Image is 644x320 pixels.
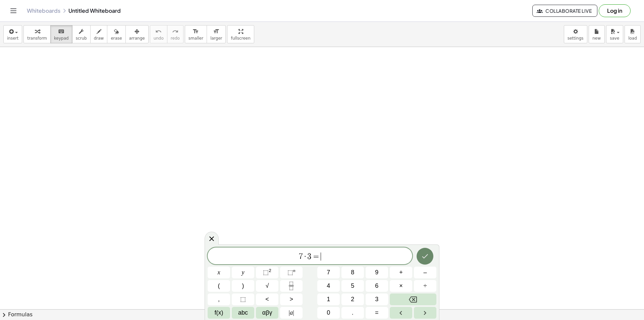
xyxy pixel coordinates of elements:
[256,307,278,319] button: Greek alphabet
[606,25,623,43] button: save
[129,36,145,41] span: arrange
[589,25,605,43] button: new
[256,280,278,292] button: Square root
[232,280,254,292] button: )
[327,268,330,277] span: 7
[317,293,340,305] button: 1
[375,268,378,277] span: 9
[262,308,272,317] span: αβγ
[390,267,412,278] button: Plus
[341,267,364,278] button: 8
[263,269,269,276] span: ⬚
[390,307,412,319] button: Left arrow
[538,8,592,14] span: Collaborate Live
[311,253,321,261] span: =
[231,36,250,41] span: fullscreen
[232,293,254,305] button: Placeholder
[327,295,330,304] span: 1
[568,36,584,41] span: settings
[23,25,51,43] button: transform
[366,280,388,292] button: 6
[317,307,340,319] button: 0
[293,309,294,316] span: |
[351,295,354,304] span: 2
[54,36,69,41] span: keypad
[189,36,203,41] span: smaller
[599,4,631,17] button: Log in
[107,25,125,43] button: erase
[7,36,18,41] span: insert
[218,281,220,290] span: (
[208,293,230,305] button: ,
[366,267,388,278] button: 9
[94,36,104,41] span: draw
[27,36,47,41] span: transform
[193,28,199,36] i: format_size
[218,268,220,277] span: x
[280,280,303,292] button: Fraction
[155,28,162,36] i: undo
[352,308,354,317] span: .
[150,25,167,43] button: undoundo
[289,308,294,317] span: a
[299,253,303,261] span: 7
[50,25,72,43] button: keyboardkeypad
[269,268,271,273] sup: 2
[289,309,290,316] span: |
[414,267,436,278] button: Minus
[125,25,149,43] button: arrange
[208,280,230,292] button: (
[592,36,601,41] span: new
[207,25,226,43] button: format_sizelarger
[256,267,278,278] button: Squared
[8,5,19,16] button: Toggle navigation
[390,293,436,305] button: Backspace
[293,268,296,273] sup: n
[375,295,378,304] span: 3
[375,308,379,317] span: =
[280,307,303,319] button: Absolute value
[266,281,269,290] span: √
[399,268,403,277] span: +
[90,25,108,43] button: draw
[256,293,278,305] button: Less than
[532,5,597,17] button: Collaborate Live
[375,281,378,290] span: 6
[341,280,364,292] button: 5
[564,25,587,43] button: settings
[287,269,293,276] span: ⬚
[208,267,230,278] button: x
[280,293,303,305] button: Greater than
[185,25,207,43] button: format_sizesmaller
[240,295,246,304] span: ⬚
[327,281,330,290] span: 4
[414,307,436,319] button: Right arrow
[27,7,60,14] a: Whiteboards
[414,280,436,292] button: Divide
[76,36,87,41] span: scrub
[417,248,433,265] button: Done
[399,281,403,290] span: ×
[307,253,311,261] span: 3
[628,36,637,41] span: load
[303,253,308,261] span: ·
[171,36,180,41] span: redo
[327,308,330,317] span: 0
[351,281,354,290] span: 5
[111,36,122,41] span: erase
[232,307,254,319] button: Alphabet
[154,36,164,41] span: undo
[390,280,412,292] button: Times
[72,25,91,43] button: scrub
[280,267,303,278] button: Superscript
[218,295,220,304] span: ,
[321,253,321,261] span: ​
[227,25,254,43] button: fullscreen
[3,25,22,43] button: insert
[423,268,427,277] span: –
[289,295,293,304] span: >
[238,308,248,317] span: abc
[625,25,641,43] button: load
[351,268,354,277] span: 8
[242,281,244,290] span: )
